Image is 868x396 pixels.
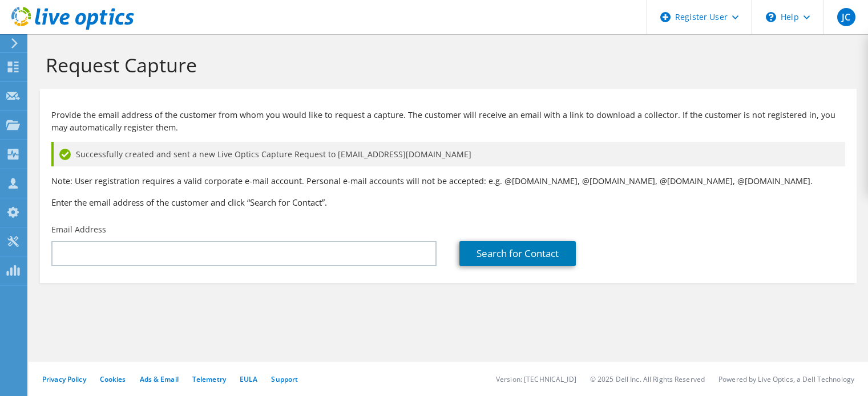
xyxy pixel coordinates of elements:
[240,374,257,384] a: EULA
[718,374,854,384] li: Powered by Live Optics, a Dell Technology
[51,224,106,235] label: Email Address
[100,374,126,384] a: Cookies
[837,8,855,26] span: JC
[51,175,845,187] p: Note: User registration requires a valid corporate e-mail account. Personal e-mail accounts will ...
[51,196,845,209] h3: Enter the email address of the customer and click “Search for Contact”.
[140,374,179,384] a: Ads & Email
[42,374,86,384] a: Privacy Policy
[766,12,776,22] svg: \n
[271,374,298,384] a: Support
[590,374,705,384] li: © 2025 Dell Inc. All Rights Reserved
[76,148,471,161] span: Successfully created and sent a new Live Optics Capture Request to [EMAIL_ADDRESS][DOMAIN_NAME]
[192,374,226,384] a: Telemetry
[496,374,576,384] li: Version: [TECHNICAL_ID]
[51,109,845,134] p: Provide the email address of the customer from whom you would like to request a capture. The cust...
[459,241,576,266] a: Search for Contact
[46,53,845,77] h1: Request Capture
